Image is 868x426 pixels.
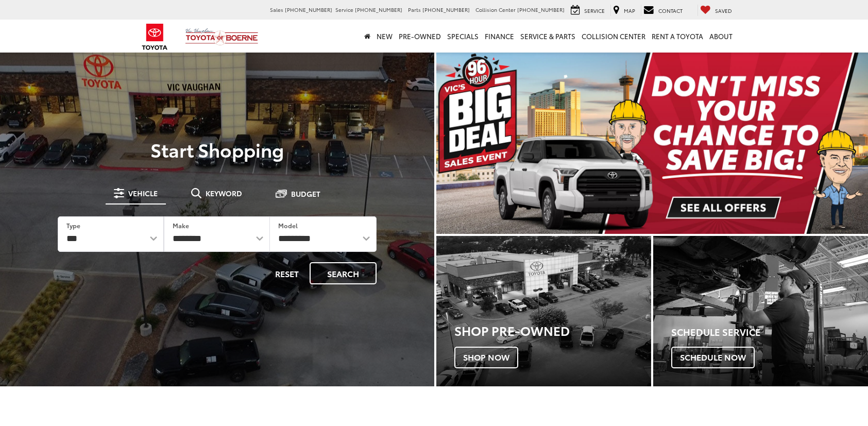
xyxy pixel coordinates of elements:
[66,221,80,230] label: Type
[291,190,320,197] span: Budget
[185,28,259,46] img: Vic Vaughan Toyota of Boerne
[266,262,308,284] button: Reset
[278,221,298,230] label: Model
[517,6,565,13] span: [PHONE_NUMBER]
[270,6,283,13] span: Sales
[584,7,605,14] span: Service
[396,20,444,53] a: Pre-Owned
[173,221,189,230] label: Make
[517,20,578,53] a: Service & Parts: Opens in a new tab
[475,6,516,13] span: Collision Center
[135,20,174,54] img: Toyota
[706,20,736,53] a: About
[610,5,638,16] a: Map
[641,5,685,16] a: Contact
[653,236,868,386] a: Schedule Service Schedule Now
[310,262,377,284] button: Search
[624,7,635,14] span: Map
[355,6,402,13] span: [PHONE_NUMBER]
[206,190,242,197] span: Keyword
[578,20,649,53] a: Collision Center
[482,20,517,53] a: Finance
[436,236,651,386] a: Shop Pre-Owned Shop Now
[671,347,755,368] span: Schedule Now
[408,6,421,13] span: Parts
[454,323,651,337] h3: Shop Pre-Owned
[671,327,868,337] h4: Schedule Service
[658,7,683,14] span: Contact
[568,5,607,16] a: Service
[335,6,353,13] span: Service
[128,190,158,197] span: Vehicle
[697,5,735,16] a: My Saved Vehicles
[436,236,651,386] div: Toyota
[653,236,868,386] div: Toyota
[285,6,332,13] span: [PHONE_NUMBER]
[43,139,391,160] p: Start Shopping
[373,20,396,53] a: New
[454,347,518,368] span: Shop Now
[361,20,373,53] a: Home
[444,20,482,53] a: Specials
[649,20,706,53] a: Rent a Toyota
[715,7,732,14] span: Saved
[422,6,470,13] span: [PHONE_NUMBER]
